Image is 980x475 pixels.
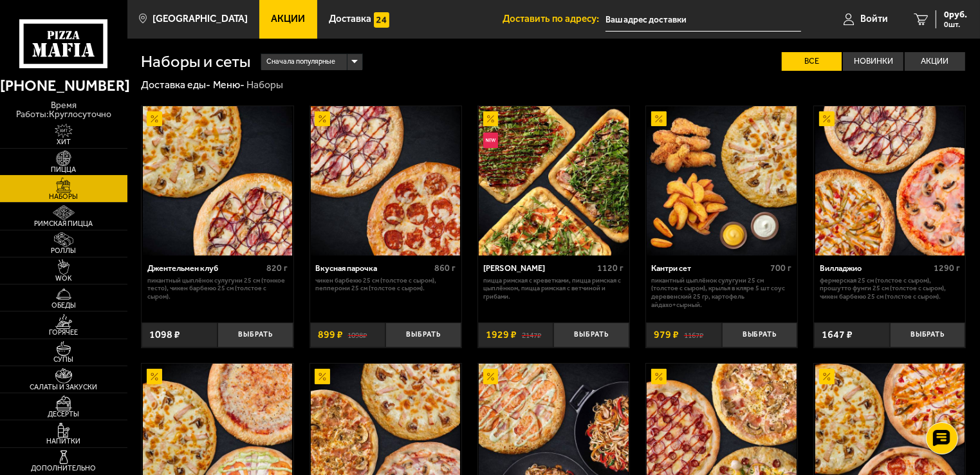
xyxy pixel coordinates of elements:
[266,263,288,274] span: 820 г
[311,106,460,256] img: Вкусная парочка
[819,111,835,127] img: Акционный
[147,277,288,301] p: Пикантный цыплёнок сулугуни 25 см (тонкое тесто), Чикен Барбекю 25 см (толстое с сыром).
[652,263,768,273] div: Кантри сет
[486,330,517,340] span: 1929 ₽
[934,263,960,274] span: 1290 г
[890,322,966,348] button: Выбрать
[483,263,594,273] div: [PERSON_NAME]
[329,14,371,24] span: Доставка
[217,322,293,348] button: Выбрать
[814,106,965,256] a: АкционныйВилладжио
[820,277,960,301] p: Фермерская 25 см (толстое с сыром), Прошутто Фунги 25 см (толстое с сыром), Чикен Барбекю 25 см (...
[272,14,306,24] span: Акции
[597,263,624,274] span: 1120 г
[318,330,343,340] span: 899 ₽
[771,263,792,274] span: 700 г
[143,106,292,256] img: Джентельмен клуб
[944,10,967,19] span: 0 руб.
[820,263,930,273] div: Вилладжио
[147,263,263,273] div: Джентельмен клуб
[684,330,703,340] s: 1167 ₽
[141,53,250,70] h1: Наборы и сеты
[246,79,283,92] div: Наборы
[654,330,679,340] span: 979 ₽
[147,111,162,127] img: Акционный
[860,14,888,24] span: Войти
[843,52,903,71] label: Новинки
[374,12,389,28] img: 15daf4d41897b9f0e9f617042186c801.svg
[479,106,628,256] img: Мама Миа
[606,8,802,32] input: Ваш адрес доставки
[478,106,629,256] a: АкционныйНовинкаМама Миа
[315,263,431,273] div: Вкусная парочка
[651,111,667,127] img: Акционный
[483,111,499,127] img: Акционный
[483,277,624,301] p: Пицца Римская с креветками, Пицца Римская с цыплёнком, Пицца Римская с ветчиной и грибами.
[782,52,842,71] label: Все
[483,369,499,384] img: Акционный
[434,263,456,274] span: 860 г
[266,52,335,71] span: Сначала популярные
[822,330,853,340] span: 1647 ₽
[315,277,456,293] p: Чикен Барбекю 25 см (толстое с сыром), Пепперони 25 см (толстое с сыром).
[652,277,792,310] p: Пикантный цыплёнок сулугуни 25 см (толстое с сыром), крылья в кляре 5 шт соус деревенский 25 гр, ...
[315,111,330,127] img: Акционный
[646,106,797,256] a: АкционныйКантри сет
[647,106,796,256] img: Кантри сет
[522,330,541,340] s: 2147 ₽
[503,14,606,24] span: Доставить по адресу:
[149,330,180,340] span: 1098 ₽
[315,369,330,384] img: Акционный
[153,14,248,24] span: [GEOGRAPHIC_DATA]
[348,330,367,340] s: 1098 ₽
[815,106,965,256] img: Вилладжио
[944,21,967,28] span: 0 шт.
[310,106,461,256] a: АкционныйВкусная парочка
[483,133,499,148] img: Новинка
[651,369,667,384] img: Акционный
[553,322,629,348] button: Выбрать
[385,322,461,348] button: Выбрать
[905,52,965,71] label: Акции
[147,369,162,384] img: Акционный
[819,369,835,384] img: Акционный
[213,79,245,91] a: Меню-
[722,322,798,348] button: Выбрать
[142,106,293,256] a: АкционныйДжентельмен клуб
[141,79,210,91] a: Доставка еды-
